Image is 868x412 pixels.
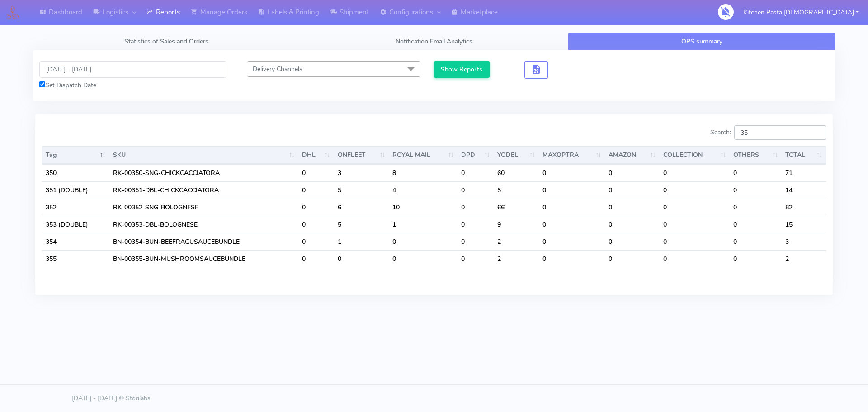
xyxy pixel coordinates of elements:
td: 5 [334,216,389,233]
td: 0 [660,199,730,216]
td: 0 [334,250,389,267]
td: 0 [298,181,334,199]
td: RK-00353-DBL-BOLOGNESE [109,216,298,233]
td: 0 [730,216,782,233]
td: 0 [660,164,730,181]
td: 66 [494,199,539,216]
td: 0 [389,250,458,267]
th: MAXOPTRA : activate to sort column ascending [539,146,605,164]
span: Statistics of Sales and Orders [124,37,208,46]
th: SKU: activate to sort column ascending [109,146,298,164]
th: AMAZON : activate to sort column ascending [605,146,659,164]
td: 0 [605,181,659,199]
td: 0 [298,250,334,267]
td: BN-00355-BUN-MUSHROOMSAUCEBUNDLE [109,250,298,267]
button: Kitchen Pasta [DEMOGRAPHIC_DATA] [736,3,865,22]
td: 350 [42,164,109,181]
td: 0 [539,250,605,267]
th: DHL : activate to sort column ascending [298,146,334,164]
span: Notification Email Analytics [396,37,472,46]
td: 0 [298,164,334,181]
td: 0 [660,181,730,199]
div: Set Dispatch Date [39,81,226,90]
th: YODEL : activate to sort column ascending [494,146,539,164]
th: Tag: activate to sort column descending [42,146,109,164]
td: 2 [782,250,826,267]
button: Show Reports [434,61,490,78]
td: 0 [298,199,334,216]
td: 5 [334,181,389,199]
td: 6 [334,199,389,216]
td: 0 [605,250,659,267]
td: 353 (DOUBLE) [42,216,109,233]
td: 14 [782,181,826,199]
td: 0 [730,250,782,267]
input: Search: [734,125,826,140]
input: Pick the Daterange [39,61,226,78]
td: 0 [660,216,730,233]
td: 3 [782,233,826,250]
td: 1 [389,216,458,233]
td: 0 [389,233,458,250]
td: 0 [730,181,782,199]
td: 0 [458,164,494,181]
td: 3 [334,164,389,181]
td: 0 [458,181,494,199]
th: DPD : activate to sort column ascending [458,146,494,164]
td: 0 [660,250,730,267]
td: 1 [334,233,389,250]
td: 10 [389,199,458,216]
td: 71 [782,164,826,181]
td: 2 [494,250,539,267]
td: 0 [298,216,334,233]
td: RK-00352-SNG-BOLOGNESE [109,199,298,216]
td: 0 [730,233,782,250]
td: 0 [539,164,605,181]
td: 9 [494,216,539,233]
td: 0 [539,233,605,250]
td: 0 [539,199,605,216]
td: 0 [539,181,605,199]
td: 354 [42,233,109,250]
th: COLLECTION : activate to sort column ascending [660,146,730,164]
ul: Tabs [33,33,835,50]
td: 60 [494,164,539,181]
td: 0 [458,216,494,233]
th: ONFLEET : activate to sort column ascending [334,146,389,164]
td: 15 [782,216,826,233]
td: 0 [605,216,659,233]
td: 0 [605,233,659,250]
td: 351 (DOUBLE) [42,181,109,199]
th: OTHERS : activate to sort column ascending [730,146,782,164]
td: 5 [494,181,539,199]
td: RK-00351-DBL-CHICKCACCIATORA [109,181,298,199]
td: 0 [539,216,605,233]
td: RK-00350-SNG-CHICKCACCIATORA [109,164,298,181]
td: BN-00354-BUN-BEEFRAGUSAUCEBUNDLE [109,233,298,250]
td: 0 [458,233,494,250]
span: OPS summary [681,37,722,46]
td: 0 [605,199,659,216]
td: 0 [730,199,782,216]
td: 0 [730,164,782,181]
td: 0 [458,250,494,267]
span: Delivery Channels [253,65,302,73]
td: 8 [389,164,458,181]
label: Search: [710,125,826,140]
td: 0 [298,233,334,250]
td: 82 [782,199,826,216]
td: 355 [42,250,109,267]
td: 4 [389,181,458,199]
td: 2 [494,233,539,250]
th: ROYAL MAIL : activate to sort column ascending [389,146,458,164]
td: 0 [458,199,494,216]
td: 352 [42,199,109,216]
th: TOTAL : activate to sort column ascending [782,146,826,164]
td: 0 [660,233,730,250]
td: 0 [605,164,659,181]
